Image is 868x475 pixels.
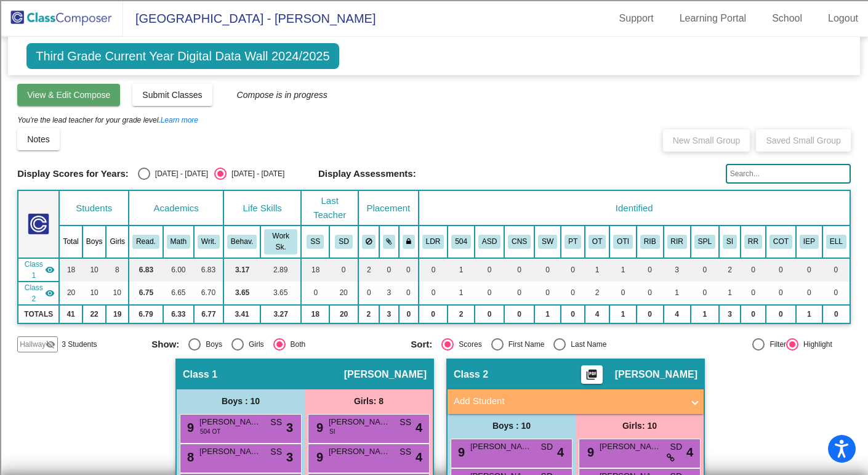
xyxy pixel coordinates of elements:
span: SS [270,416,282,429]
th: Girls [106,225,129,258]
div: Move To ... [5,83,863,94]
mat-radio-group: Select an option [138,168,284,180]
td: 6.33 [163,305,194,323]
span: 4 [557,443,564,461]
td: 0 [741,305,766,323]
button: 504 [451,235,471,248]
div: [DATE] - [DATE] [150,168,208,179]
td: 10 [106,282,129,305]
td: 0 [419,282,448,305]
td: 0 [475,282,504,305]
th: RTI Behavior [637,225,664,258]
div: JOURNAL [5,384,863,395]
td: 6.83 [194,258,223,282]
td: 3.27 [260,305,301,323]
span: SS [400,416,411,429]
td: 0 [637,282,664,305]
td: 0 [822,282,850,305]
td: 0 [534,282,561,305]
button: COT [770,235,792,248]
button: ASD [478,235,500,248]
td: 3.41 [223,305,260,323]
span: 4 [686,443,693,461]
div: MORE [5,395,863,406]
th: RTI Reading [664,225,691,258]
div: Move To ... [5,27,863,38]
td: 2 [358,305,379,323]
th: Boys [82,225,106,258]
td: 0 [561,258,585,282]
div: First Name [504,339,545,350]
td: Stefanie Doemel - No Class Name [18,282,59,305]
td: 2 [719,258,741,282]
button: Work Sk. [264,229,297,254]
td: 3 [379,282,400,305]
div: This outline has no content. Would you like to delete it? [5,262,863,273]
span: Notes [27,134,50,144]
td: 6.83 [129,258,163,282]
td: 6.77 [194,305,223,323]
div: Scores [454,339,481,350]
div: Girls: 8 [305,389,433,414]
div: Sort New > Old [5,16,863,27]
div: Rename [5,71,863,83]
span: [PERSON_NAME] [199,416,261,428]
div: Download [5,116,863,127]
div: Delete [5,94,863,105]
span: Display Assessments: [318,168,416,179]
td: 0 [419,305,448,323]
td: 18 [301,258,329,282]
div: [DATE] - [DATE] [227,168,284,179]
td: 2.89 [260,258,301,282]
div: Sort A > Z [5,5,863,16]
button: OT [589,235,606,248]
th: Individualized Education Plan [796,225,822,258]
td: 22 [82,305,106,323]
div: Girls [244,339,264,350]
th: Physical Therapy [561,225,585,258]
td: 0 [796,258,822,282]
mat-panel-title: Add Student [454,394,683,408]
span: SS [400,445,411,458]
td: 6.75 [129,282,163,305]
td: 0 [561,282,585,305]
td: 0 [822,305,850,323]
div: Visual Art [5,205,863,216]
mat-icon: picture_as_pdf [584,368,599,386]
div: Magazine [5,171,863,182]
td: 10 [82,282,106,305]
td: 6.65 [163,282,194,305]
th: Counseling [504,225,534,258]
button: Behav. [227,235,257,248]
td: 0 [358,282,379,305]
td: 0 [561,305,585,323]
div: SAVE [5,351,863,362]
td: 4 [664,305,691,323]
button: PT [565,235,581,248]
div: Search for Source [5,149,863,160]
div: Rename Outline [5,105,863,116]
span: View & Edit Compose [27,90,110,100]
td: 1 [691,305,719,323]
mat-icon: visibility [45,288,55,298]
div: Filter [765,339,786,350]
th: Aide to Students with Disabilities [475,225,504,258]
td: 3 [664,258,691,282]
td: 6.00 [163,258,194,282]
div: Newspaper [5,182,863,193]
span: Submit Classes [142,90,202,100]
button: LDR [422,235,444,248]
td: 1 [534,305,561,323]
th: Resource Room [741,225,766,258]
span: 8 [184,450,194,464]
th: Last Teacher [301,190,358,225]
span: 4 [416,418,422,437]
span: Show: [151,339,179,350]
span: [PERSON_NAME] [600,440,661,453]
button: OTI [613,235,633,248]
button: Writ. [198,235,220,248]
td: 0 [419,258,448,282]
th: Occupational Therapy [585,225,609,258]
td: 0 [796,282,822,305]
div: SAVE AND GO HOME [5,273,863,284]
